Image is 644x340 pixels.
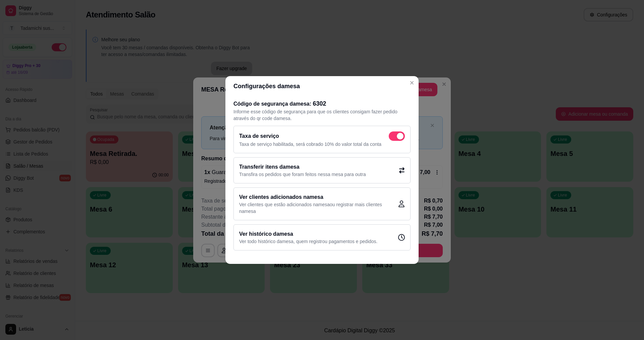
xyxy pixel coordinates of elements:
h2: Código de segurança da mesa : [233,99,411,108]
button: Close [407,77,417,88]
p: Ver clientes que estão adicionados na mesa ou registrar mais clientes na mesa [239,201,398,215]
p: Transfira os pedidos que foram feitos nessa mesa para outra [239,171,366,178]
h2: Ver histórico da mesa [239,230,377,238]
p: Taxa de serviço habilitada, será cobrado 10% do valor total da conta [239,141,405,148]
p: Informe esse código de segurança para que os clientes consigam fazer pedido através do qr code da... [233,108,411,122]
h2: Ver clientes adicionados na mesa [239,193,398,201]
span: 6302 [313,100,326,107]
header: Configurações da mesa [225,76,419,96]
p: Ver todo histórico da mesa , quem registrou pagamentos e pedidos. [239,238,377,245]
h2: Transferir itens da mesa [239,163,366,171]
h2: Taxa de serviço [239,132,279,140]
